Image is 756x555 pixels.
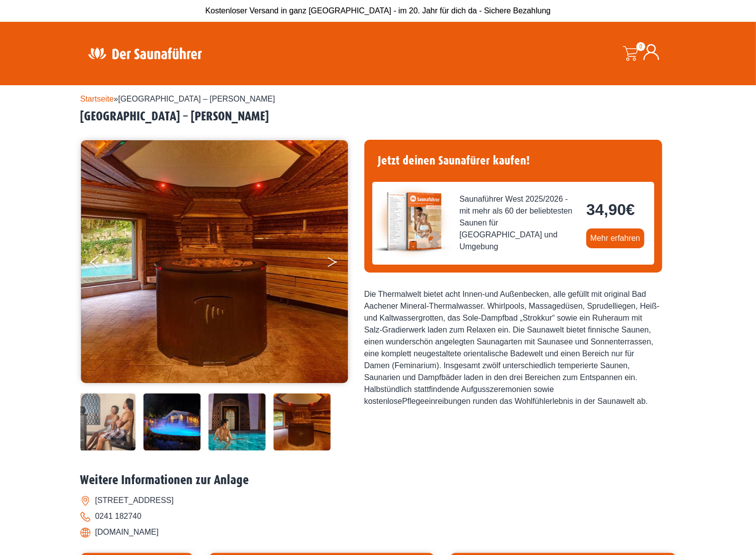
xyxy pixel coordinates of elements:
[80,109,676,124] h2: [GEOGRAPHIC_DATA] – [PERSON_NAME]
[364,288,662,407] div: Die Thermalwelt bietet acht Innen-und Außenbecken, alle gefüllt mit original Bad Aachener Mineral...
[372,148,654,174] h4: Jetzt deinen Saunafürer kaufen!
[626,201,635,219] span: €
[460,193,579,253] span: Saunaführer West 2025/2026 - mit mehr als 60 der beliebtesten Saunen für [GEOGRAPHIC_DATA] und Um...
[80,95,275,103] span: »
[118,95,275,103] span: [GEOGRAPHIC_DATA] – [PERSON_NAME]
[636,42,645,51] span: 0
[372,182,452,261] img: der-saunafuehrer-2025-west.jpg
[586,201,635,219] bdi: 34,90
[80,95,114,103] a: Startseite
[206,6,551,15] span: Kostenloser Versand in ganz [GEOGRAPHIC_DATA] - im 20. Jahr für dich da - Sichere Bezahlung
[80,524,676,540] li: [DOMAIN_NAME]
[327,252,351,277] button: Next
[80,493,676,508] li: [STREET_ADDRESS]
[80,473,676,488] h2: Weitere Informationen zur Anlage
[90,252,115,277] button: Previous
[80,508,676,524] li: 0241 182740
[586,228,644,248] a: Mehr erfahren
